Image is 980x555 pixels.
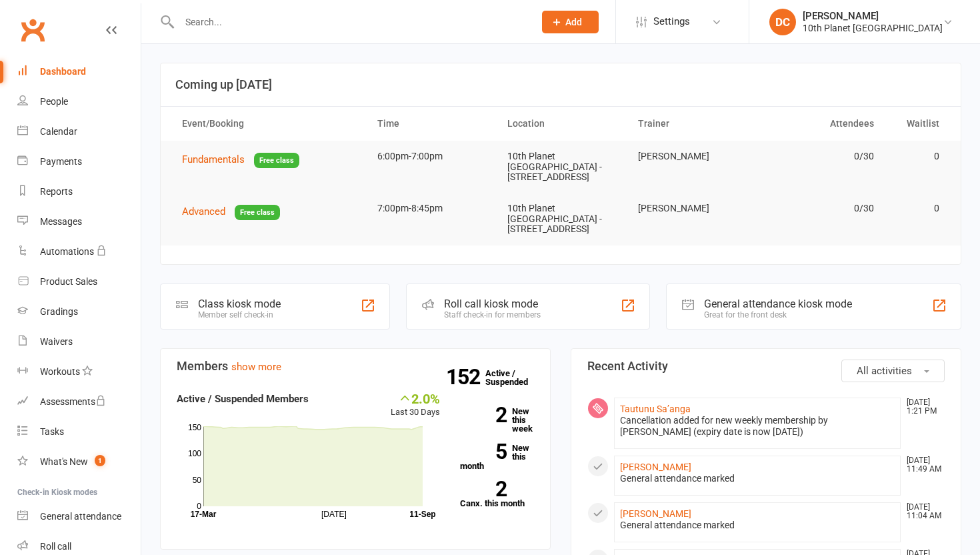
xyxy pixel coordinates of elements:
[17,117,141,147] a: Calendar
[900,503,944,520] time: [DATE] 11:04 AM
[626,107,756,141] th: Trainer
[40,366,80,377] div: Workouts
[620,462,691,472] a: [PERSON_NAME]
[704,298,852,310] div: General attendance kiosk mode
[198,310,281,320] div: Member self check-in
[17,327,141,357] a: Waivers
[40,336,73,347] div: Waivers
[495,193,625,245] td: 10th Planet [GEOGRAPHIC_DATA] - [STREET_ADDRESS]
[182,151,299,168] button: FundamentalsFree class
[460,405,507,425] strong: 2
[17,447,141,477] a: What's New1
[175,78,946,91] h3: Coming up [DATE]
[17,267,141,297] a: Product Sales
[620,473,895,484] div: General attendance marked
[16,13,49,47] a: Clubworx
[40,306,78,317] div: Gradings
[587,360,945,373] h3: Recent Activity
[17,237,141,267] a: Automations
[17,177,141,207] a: Reports
[857,365,912,377] span: All activities
[900,398,944,416] time: [DATE] 1:21 PM
[446,367,485,387] strong: 152
[620,415,895,438] div: Cancellation added for new weekly membership by [PERSON_NAME] (expiry date is now [DATE])
[40,126,77,137] div: Calendar
[95,455,105,466] span: 1
[17,57,141,87] a: Dashboard
[40,541,71,552] div: Roll call
[17,357,141,387] a: Workouts
[460,481,535,508] a: 2Canx. this month
[17,417,141,447] a: Tasks
[460,407,535,433] a: 2New this week
[444,298,541,310] div: Roll call kiosk mode
[182,153,245,165] span: Fundamentals
[40,456,88,467] div: What's New
[17,207,141,237] a: Messages
[495,107,625,141] th: Location
[803,10,943,22] div: [PERSON_NAME]
[17,387,141,417] a: Assessments
[841,360,945,382] button: All activities
[365,193,495,224] td: 7:00pm-8:45pm
[886,193,951,224] td: 0
[177,360,534,373] h3: Members
[886,107,951,141] th: Waitlist
[235,205,280,220] span: Free class
[170,107,365,141] th: Event/Booking
[756,141,886,172] td: 0/30
[756,193,886,224] td: 0/30
[542,11,599,33] button: Add
[900,456,944,474] time: [DATE] 11:49 AM
[40,66,86,77] div: Dashboard
[40,246,94,257] div: Automations
[460,444,535,470] a: 5New this month
[198,298,281,310] div: Class kiosk mode
[40,396,106,407] div: Assessments
[40,426,64,437] div: Tasks
[175,13,525,31] input: Search...
[391,391,440,406] div: 2.0%
[444,310,541,320] div: Staff check-in for members
[17,87,141,117] a: People
[626,193,756,224] td: [PERSON_NAME]
[40,96,68,107] div: People
[565,17,582,27] span: Add
[40,156,82,167] div: Payments
[485,359,544,396] a: 152Active / Suspended
[365,107,495,141] th: Time
[231,361,281,373] a: show more
[803,22,943,34] div: 10th Planet [GEOGRAPHIC_DATA]
[17,297,141,327] a: Gradings
[653,7,690,37] span: Settings
[704,310,852,320] div: Great for the front desk
[40,276,97,287] div: Product Sales
[886,141,951,172] td: 0
[620,508,691,519] a: [PERSON_NAME]
[756,107,886,141] th: Attendees
[391,391,440,420] div: Last 30 Days
[40,216,82,227] div: Messages
[17,502,141,532] a: General attendance kiosk mode
[254,153,299,168] span: Free class
[40,186,73,197] div: Reports
[620,404,691,414] a: Tautunu Sa’anga
[182,203,280,220] button: AdvancedFree class
[769,9,796,35] div: DC
[626,141,756,172] td: [PERSON_NAME]
[620,520,895,531] div: General attendance marked
[460,442,507,462] strong: 5
[40,511,121,522] div: General attendance
[182,205,225,217] span: Advanced
[177,393,309,405] strong: Active / Suspended Members
[17,147,141,177] a: Payments
[460,479,507,499] strong: 2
